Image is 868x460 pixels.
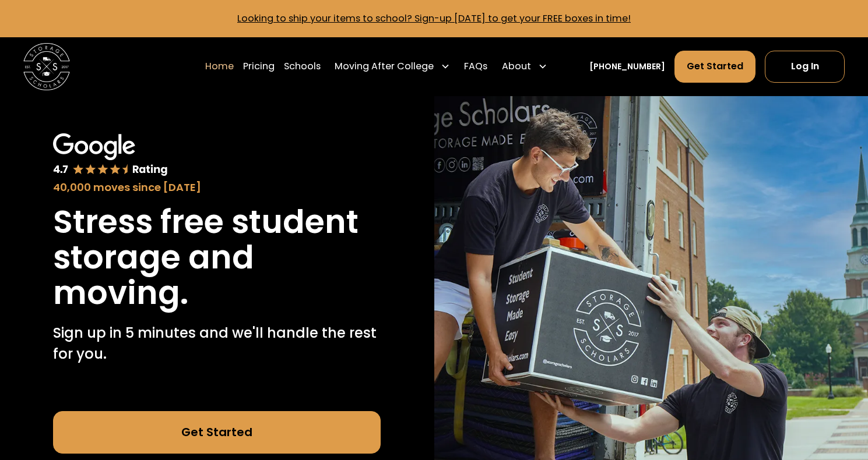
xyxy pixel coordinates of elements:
a: Home [205,50,234,83]
img: Google 4.7 star rating [53,133,168,177]
a: FAQs [464,50,487,83]
h1: Stress free student storage and moving. [53,204,381,310]
p: Sign up in 5 minutes and we'll handle the rest for you. [53,323,381,365]
a: Looking to ship your items to school? Sign-up [DATE] to get your FREE boxes in time! [237,12,631,25]
div: About [502,59,531,73]
div: Moving After College [335,59,434,73]
div: Moving After College [330,50,455,83]
div: 40,000 moves since [DATE] [53,179,381,195]
a: Get Started [674,51,755,82]
a: [PHONE_NUMBER] [589,61,665,73]
a: Pricing [243,50,275,83]
a: Get Started [53,411,381,453]
a: Log In [765,51,845,82]
a: Schools [284,50,321,83]
img: Storage Scholars main logo [23,43,70,90]
div: About [497,50,552,83]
